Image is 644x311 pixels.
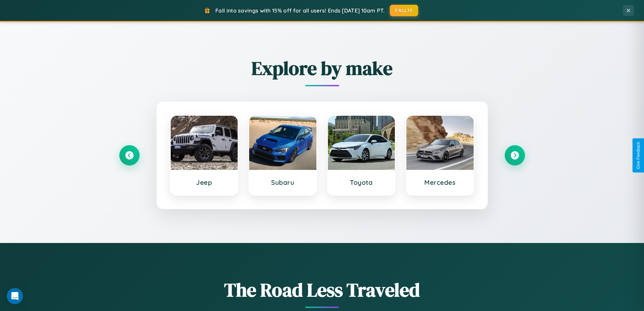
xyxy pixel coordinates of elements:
button: FALL15 [390,5,418,16]
h3: Toyota [335,178,388,186]
h3: Jeep [177,178,231,186]
div: Open Intercom Messenger [7,288,23,304]
span: Fall into savings with 15% off for all users! Ends [DATE] 10am PT. [215,7,385,14]
h2: Explore by make [119,55,525,81]
h1: The Road Less Traveled [119,277,525,303]
h3: Mercedes [413,178,467,186]
h3: Subaru [256,178,310,186]
div: Give Feedback [636,142,641,169]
